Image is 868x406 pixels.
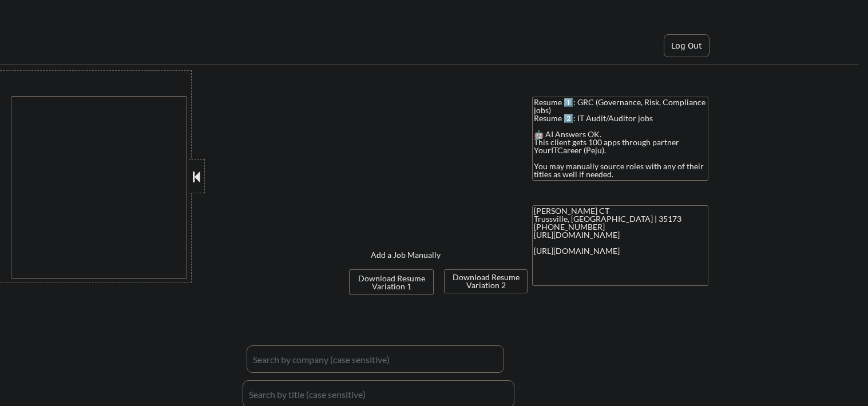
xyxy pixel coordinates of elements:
button: Download Resume Variation 1 [349,269,434,295]
button: Add a Job Manually [348,244,463,266]
button: Download Resume Variation 2 [444,269,528,293]
button: Log Out [664,34,710,57]
input: Search by company (case sensitive) [247,345,504,373]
